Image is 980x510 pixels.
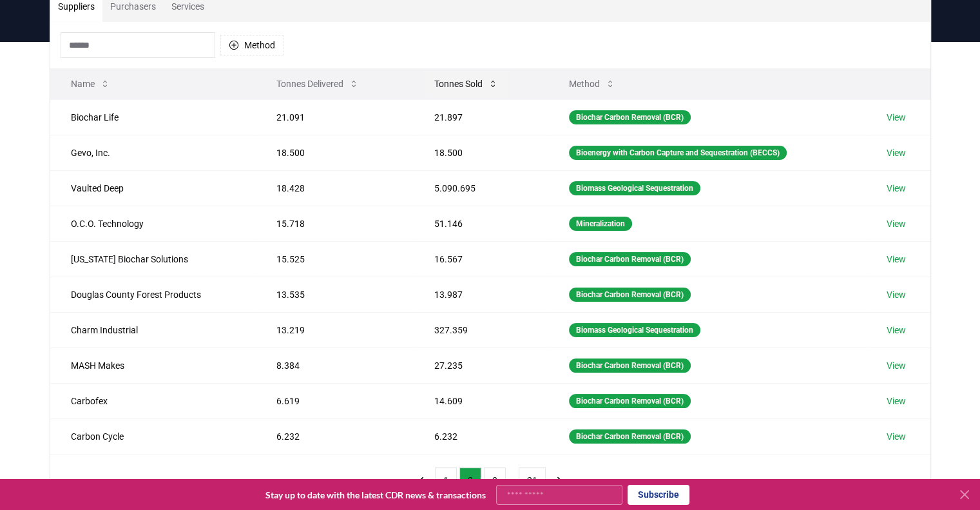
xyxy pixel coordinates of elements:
td: 13.987 [414,277,548,312]
td: 18.428 [256,170,414,206]
a: View [887,324,906,337]
td: 51.146 [414,206,548,241]
td: 14.609 [414,383,548,418]
td: Vaulted Deep [50,170,256,206]
div: Biomass Geological Sequestration [569,323,700,337]
td: MASH Makes [50,348,256,383]
li: ... [508,473,516,488]
td: Carbon Cycle [50,418,256,454]
div: Biochar Carbon Removal (BCR) [569,252,691,266]
div: Biochar Carbon Removal (BCR) [569,358,691,373]
td: 5.090.695 [414,170,548,206]
td: Carbofex [50,383,256,418]
a: View [887,288,906,301]
td: 18.500 [414,135,548,170]
a: View [887,253,906,266]
td: 13.535 [256,277,414,312]
td: 15.718 [256,206,414,241]
div: Biochar Carbon Removal (BCR) [569,429,691,444]
button: Method [220,35,283,55]
td: 16.567 [414,241,548,277]
a: View [887,146,906,159]
div: Biochar Carbon Removal (BCR) [569,394,691,408]
button: next page [548,467,570,493]
a: View [887,430,906,443]
button: 21 [519,467,546,493]
button: Method [559,71,626,97]
td: 15.525 [256,241,414,277]
td: [US_STATE] Biochar Solutions [50,241,256,277]
td: 27.235 [414,348,548,383]
td: 6.232 [256,418,414,454]
a: View [887,395,906,407]
td: 21.091 [256,99,414,135]
td: 327.359 [414,312,548,348]
a: View [887,182,906,195]
td: 6.619 [256,383,414,418]
div: Biochar Carbon Removal (BCR) [569,288,691,302]
td: 21.897 [414,99,548,135]
button: Tonnes Sold [424,71,508,97]
a: View [887,217,906,230]
td: O.C.O. Technology [50,206,256,241]
a: View [887,111,906,124]
div: Mineralization [569,217,632,231]
td: Charm Industrial [50,312,256,348]
a: View [887,359,906,372]
div: Biochar Carbon Removal (BCR) [569,110,691,124]
td: Gevo, Inc. [50,135,256,170]
td: 18.500 [256,135,414,170]
button: 1 [435,467,457,493]
div: Bioenergy with Carbon Capture and Sequestration (BECCS) [569,146,787,160]
button: Tonnes Delivered [266,71,369,97]
td: 13.219 [256,312,414,348]
td: Biochar Life [50,99,256,135]
td: Douglas County Forest Products [50,277,256,312]
button: previous page [410,467,432,493]
button: 2 [459,467,481,493]
td: 6.232 [414,418,548,454]
td: 8.384 [256,348,414,383]
div: Biomass Geological Sequestration [569,181,700,195]
button: Name [61,71,120,97]
button: 3 [484,467,506,493]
